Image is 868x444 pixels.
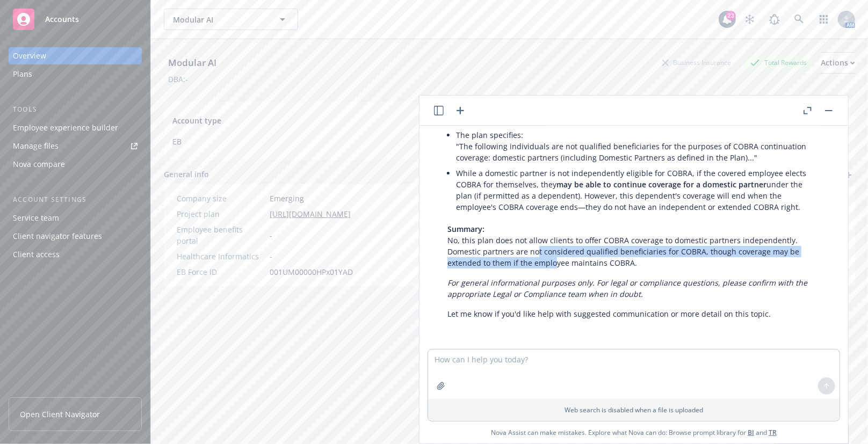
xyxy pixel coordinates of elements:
[9,104,142,115] div: Tools
[270,266,353,278] span: 001UM00000HPx01YAD
[764,9,785,30] a: Report a Bug
[842,169,855,181] a: add
[164,169,209,180] span: General info
[177,208,265,220] div: Project plan
[813,9,835,30] a: Switch app
[270,208,351,220] a: [URL][DOMAIN_NAME]
[9,119,142,136] a: Employee experience builder
[13,119,118,136] div: Employee experience builder
[13,246,60,263] div: Client access
[456,141,820,163] p: "The following individuals are not qualified beneficiaries for the purposes of COBRA continuation...
[164,56,221,70] div: Modular AI
[821,52,855,74] button: Actions
[456,165,820,215] li: While a domestic partner is not independently eligible for COBRA, if the covered employee elects ...
[9,209,142,227] a: Service team
[9,194,142,205] div: Account settings
[447,278,807,299] em: For general informational purposes only. For legal or compliance questions, please confirm with t...
[13,209,59,227] div: Service team
[556,179,766,190] span: may be able to continue coverage for a domestic partner
[177,266,265,278] div: EB Force ID
[726,11,736,20] div: 23
[45,15,79,24] span: Accounts
[172,136,496,147] span: EB
[13,65,32,83] div: Plans
[13,228,102,245] div: Client navigator features
[172,115,496,126] span: Account type
[177,251,265,262] div: Healthcare Informatics
[9,228,142,245] a: Client navigator features
[748,428,754,437] a: BI
[447,223,820,268] p: No, this plan does not allow clients to offer COBRA coverage to domestic partners independently. ...
[168,74,188,85] div: DBA: -
[424,421,844,443] span: Nova Assist can make mistakes. Explore what Nova can do: Browse prompt library for and
[177,224,265,246] div: Employee benefits portal
[821,53,855,73] div: Actions
[173,14,266,25] span: Modular AI
[9,4,142,34] a: Accounts
[177,193,265,204] div: Company size
[20,409,100,420] span: Open Client Navigator
[9,156,142,173] a: Nova compare
[270,230,272,241] span: -
[9,137,142,155] a: Manage files
[769,428,777,437] a: TR
[456,127,820,165] li: The plan specifies:
[270,193,304,204] span: Emerging
[270,251,272,262] span: -
[447,224,484,234] span: Summary:
[789,9,810,30] a: Search
[657,56,736,69] div: Business Insurance
[435,405,833,414] p: Web search is disabled when a file is uploaded
[745,56,812,69] div: Total Rewards
[13,137,59,155] div: Manage files
[9,65,142,83] a: Plans
[13,47,46,64] div: Overview
[447,308,820,319] p: Let me know if you'd like help with suggested communication or more detail on this topic.
[164,9,298,30] button: Modular AI
[9,246,142,263] a: Client access
[739,9,761,30] a: Stop snowing
[9,47,142,64] a: Overview
[13,156,65,173] div: Nova compare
